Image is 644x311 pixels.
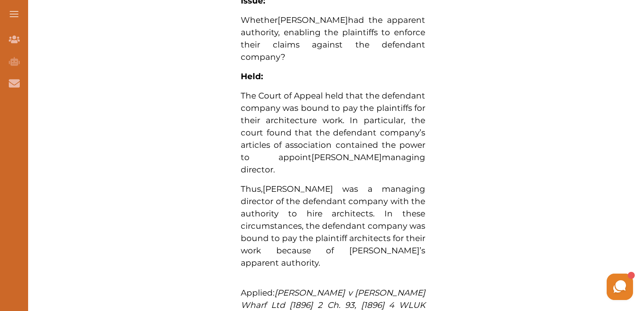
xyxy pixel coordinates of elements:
span: [PERSON_NAME] [278,15,348,25]
span: [PERSON_NAME] was a managing director of the defendant company with the authority to hire archite... [241,184,425,268]
span: The Court of Appeal held that the defendant company was bound to pay the plaintiffs for their arc... [241,91,425,162]
span: Whether [241,15,278,25]
iframe: HelpCrunch [433,271,635,302]
span: Thus, [241,184,263,194]
span: [PERSON_NAME] [311,152,382,162]
strong: Held: [241,71,263,81]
